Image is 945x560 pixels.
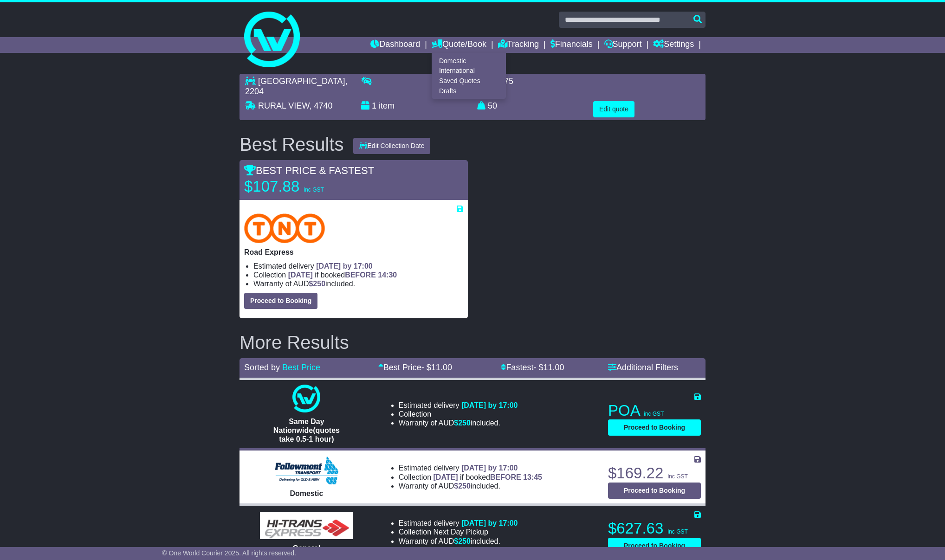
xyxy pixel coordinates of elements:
a: Best Price- $11.00 [378,363,452,372]
p: $169.22 [608,464,701,483]
a: Quote/Book [432,37,486,53]
button: Proceed to Booking [608,483,701,499]
li: Estimated delivery [253,262,463,270]
a: Domestic [432,56,505,66]
span: Domestic [290,489,323,497]
span: © One World Courier 2025. All rights reserved. [162,549,296,557]
span: $ [454,419,471,427]
li: Estimated delivery [399,401,518,410]
span: inc GST [667,528,687,535]
span: , 4740 [309,101,332,110]
span: 250 [458,482,471,490]
span: RURAL VIEW [258,101,309,110]
li: Warranty of AUD included. [253,279,463,288]
span: [DATE] by 17:00 [316,262,373,270]
p: $107.88 [244,177,360,196]
span: [DATE] by 17:00 [461,464,518,472]
span: Next Day Pickup [434,528,488,536]
span: inc GST [667,473,687,480]
li: Collection [253,270,463,279]
li: Warranty of AUD included. [399,482,542,490]
li: Estimated delivery [399,463,542,472]
span: $ [454,482,471,490]
span: 250 [313,280,325,288]
a: Tracking [498,37,539,53]
a: Financials [550,37,593,53]
button: Proceed to Booking [608,538,701,554]
a: Support [604,37,642,53]
a: Fastest- $11.00 [501,363,564,372]
span: 250 [458,419,471,427]
button: Edit quote [593,101,634,117]
span: 11.00 [431,363,452,372]
li: Collection [399,528,518,536]
span: inc GST [644,411,664,417]
span: Same Day Nationwide(quotes take 0.5-1 hour) [273,418,340,443]
li: Warranty of AUD included. [399,537,518,546]
a: Dashboard [370,37,420,53]
li: Estimated delivery [399,519,518,528]
li: Collection [399,410,518,418]
p: POA [608,401,701,420]
span: 250 [458,537,471,545]
span: if booked [288,271,397,279]
span: 14:30 [378,271,397,279]
img: Followmont Transport: Domestic [275,457,338,484]
span: 1 [372,101,376,110]
span: - $ [421,363,452,372]
img: One World Courier: Same Day Nationwide(quotes take 0.5-1 hour) [292,385,320,412]
span: [DATE] by 17:00 [461,401,518,409]
a: Settings [653,37,694,53]
span: $ [454,537,471,545]
span: $ [309,280,325,288]
li: Warranty of AUD included. [399,418,518,427]
span: BEST PRICE & FASTEST [244,165,374,176]
h2: More Results [239,332,706,353]
img: HiTrans (Machship): General [260,512,353,539]
span: BEFORE [345,271,376,279]
div: Best Results [235,134,349,154]
span: [DATE] by 17:00 [461,519,518,527]
a: International [432,66,505,76]
div: Quote/Book [432,53,506,99]
span: 11.00 [543,363,564,372]
span: [DATE] [434,473,458,481]
span: [DATE] [288,271,313,279]
span: BEFORE [490,473,521,481]
span: Sorted by [244,363,280,372]
button: Proceed to Booking [608,419,701,436]
span: General [293,544,321,552]
span: 50 [488,101,497,110]
p: Road Express [244,248,463,257]
a: Saved Quotes [432,76,505,86]
span: , 2204 [245,77,347,96]
button: Edit Collection Date [353,138,431,154]
span: [GEOGRAPHIC_DATA] [258,77,345,86]
a: Drafts [432,86,505,96]
li: Collection [399,473,542,482]
span: - $ [533,363,564,372]
span: if booked [434,473,542,481]
a: Best Price [282,363,320,372]
span: 13:45 [523,473,542,481]
span: item [379,101,395,110]
button: Proceed to Booking [244,293,317,309]
span: inc GST [304,187,324,193]
img: TNT Domestic: Road Express [244,213,325,243]
a: Additional Filters [608,363,678,372]
p: $627.63 [608,519,701,538]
